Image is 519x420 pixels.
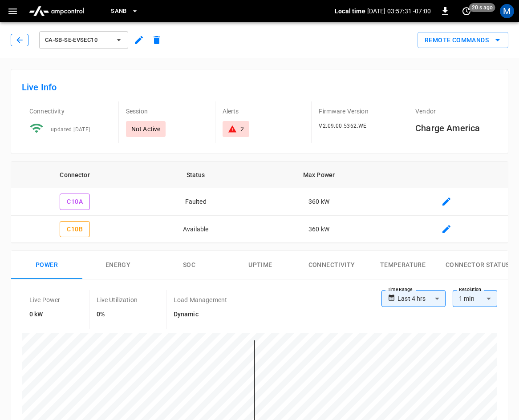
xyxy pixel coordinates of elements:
[51,126,90,133] span: updated [DATE]
[253,216,385,243] td: 360 kW
[253,188,385,216] td: 360 kW
[388,286,413,293] label: Time Range
[397,290,446,307] div: Last 4 hrs
[500,4,514,18] div: profile-icon
[39,31,128,49] button: ca-sb-se-evseC10
[29,107,111,116] p: Connectivity
[459,4,474,18] button: set refresh interval
[131,125,161,133] p: Not Active
[97,295,138,304] p: Live Utilization
[253,162,385,188] th: Max Power
[418,32,508,48] button: Remote Commands
[319,107,401,116] p: Firmware Version
[367,7,431,16] p: [DATE] 03:57:31 -07:00
[240,125,244,133] div: 2
[60,221,90,238] button: C10B
[296,251,367,279] button: Connectivity
[11,162,508,243] table: connector table
[319,123,366,129] span: V2.09.00.5362.WE
[29,310,61,319] h6: 0 kW
[174,310,227,319] h6: Dynamic
[22,80,497,94] h6: Live Info
[60,194,90,210] button: C10A
[138,162,253,188] th: Status
[25,3,88,20] img: ampcontrol.io logo
[367,251,438,279] button: Temperature
[225,251,296,279] button: Uptime
[154,251,225,279] button: SOC
[418,32,508,48] div: remote commands options
[459,286,481,293] label: Resolution
[453,290,497,307] div: 1 min
[174,295,227,304] p: Load Management
[97,310,138,319] h6: 0%
[45,35,111,45] span: ca-sb-se-evseC10
[138,188,253,216] td: Faulted
[469,3,495,12] span: 20 s ago
[415,121,497,135] h6: Charge America
[11,162,138,188] th: Connector
[126,107,208,116] p: Session
[111,6,127,16] span: SanB
[438,251,516,279] button: Connector Status
[415,107,497,116] p: Vendor
[82,251,154,279] button: Energy
[223,107,304,116] p: Alerts
[335,7,365,16] p: Local time
[107,3,142,20] button: SanB
[29,295,61,304] p: Live Power
[11,251,82,279] button: Power
[138,216,253,243] td: Available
